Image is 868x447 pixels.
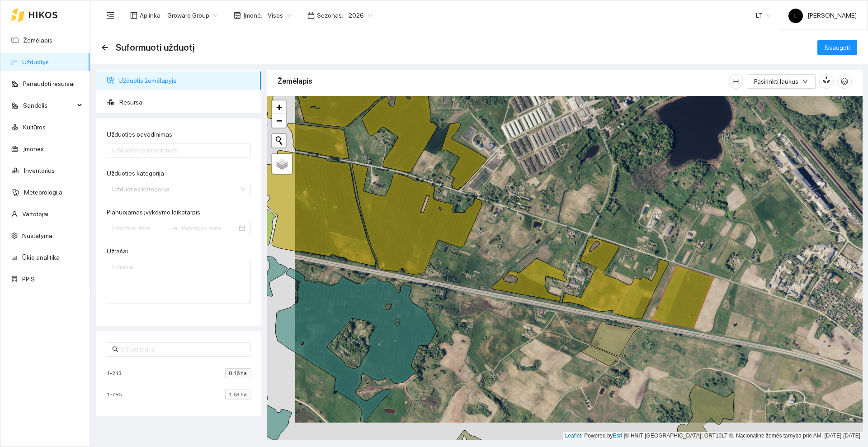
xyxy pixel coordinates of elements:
button: Pasirinkti laukusdown [747,74,816,89]
span: Pasirinkti laukus [754,76,798,86]
span: | [624,433,625,439]
span: Sezonas : [317,10,343,20]
a: PPIS [22,276,35,283]
span: layout [130,12,137,19]
span: [PERSON_NAME] [788,12,857,19]
div: | Powered by © HNIT-[GEOGRAPHIC_DATA]; ORT10LT ©, Nacionalinė žemės tarnyba prie AM, [DATE]-[DATE] [563,432,863,440]
button: menu-fold [101,6,119,24]
input: Užduoties pavadinimas [107,143,250,157]
span: Suformuoti užduotį [116,40,194,55]
span: Resursai [119,93,254,111]
button: Išsaugoti [817,40,857,55]
input: Pabaigos data [182,223,237,233]
span: 1-213 [107,369,126,378]
a: Zoom out [272,114,286,128]
span: 8.46 ha [225,368,250,378]
span: to [171,224,178,232]
span: + [276,101,282,113]
textarea: Užrašai [107,260,250,304]
span: column-width [729,78,743,85]
span: − [276,115,282,126]
a: Užduotys [22,58,49,66]
span: 1-785 [107,390,127,399]
a: Nustatymai [22,232,54,239]
span: shop [234,12,241,19]
span: Užduotis žemėlapyje [118,71,254,90]
button: Initiate a new search [272,134,286,147]
span: Išsaugoti [825,43,850,52]
a: Vartotojai [22,210,48,218]
span: Groward Group [167,9,217,22]
a: Meteorologija [24,189,62,196]
a: Layers [272,154,292,174]
div: Žemėlapis [278,68,729,94]
a: Panaudoti resursai [23,80,75,87]
a: Zoom in [272,100,286,114]
span: menu-fold [106,11,114,19]
span: Sandėlis [23,96,75,114]
a: Įmonės [23,145,44,152]
input: Užduoties kategorija [112,182,239,196]
button: column-width [729,74,743,89]
span: Visos [268,9,291,22]
span: L [794,9,797,23]
span: arrow-left [101,44,108,51]
label: Užduoties pavadinimas [107,130,172,139]
a: Inventorius [24,167,55,174]
span: calendar [307,12,315,19]
label: Užduoties kategorija [107,169,164,178]
label: Planuojamas įvykdymo laikotarpis [107,208,200,217]
a: Ūkio analitika [22,254,60,261]
a: Kultūros [23,124,46,131]
a: Leaflet [565,433,581,439]
span: 2026 [349,9,372,22]
a: Žemėlapis [23,37,52,44]
input: Ieškoti lauko [120,344,245,354]
span: down [802,78,808,86]
span: Aplinka : [140,10,162,20]
label: Užrašai [107,247,128,256]
span: LT [756,9,770,22]
span: swap-right [171,224,178,232]
span: 1.63 ha [225,390,250,399]
input: Planuojamas įvykdymo laikotarpis [112,223,167,233]
span: Įmonė : [243,10,262,20]
a: Esri [613,433,623,439]
span: search [112,346,118,352]
div: Atgal [101,44,108,52]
